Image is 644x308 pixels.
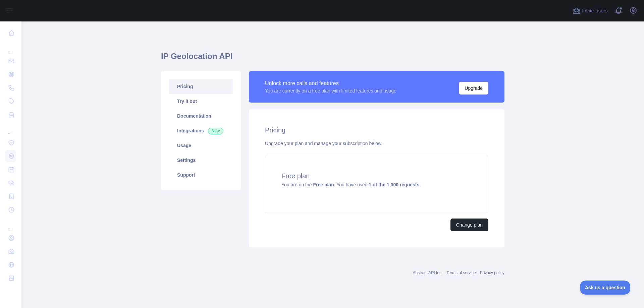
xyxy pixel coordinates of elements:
div: Unlock more calls and features [265,79,396,87]
div: ... [5,217,16,231]
div: ... [5,40,16,54]
a: Privacy policy [480,270,504,275]
strong: 1 of the 1,000 requests [369,182,419,187]
a: Usage [169,138,233,153]
h4: Free plan [281,171,472,181]
a: Integrations New [169,123,233,138]
span: Invite users [582,7,608,15]
h1: IP Geolocation API [161,51,504,67]
span: New [208,128,223,134]
a: Try it out [169,94,233,109]
a: Terms of service [446,270,476,275]
div: ... [5,122,16,135]
button: Invite users [571,5,609,16]
a: Support [169,168,233,182]
h2: Pricing [265,125,488,135]
div: Upgrade your plan and manage your subscription below. [265,140,488,147]
a: Pricing [169,79,233,94]
button: Change plan [450,219,488,231]
a: Settings [169,153,233,168]
span: You are on the . You have used . [281,182,421,187]
a: Documentation [169,109,233,123]
strong: Free plan [313,182,334,187]
iframe: Toggle Customer Support [580,281,631,295]
button: Upgrade [459,82,488,95]
div: You are currently on a free plan with limited features and usage [265,87,396,94]
a: Abstract API Inc. [413,270,443,275]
